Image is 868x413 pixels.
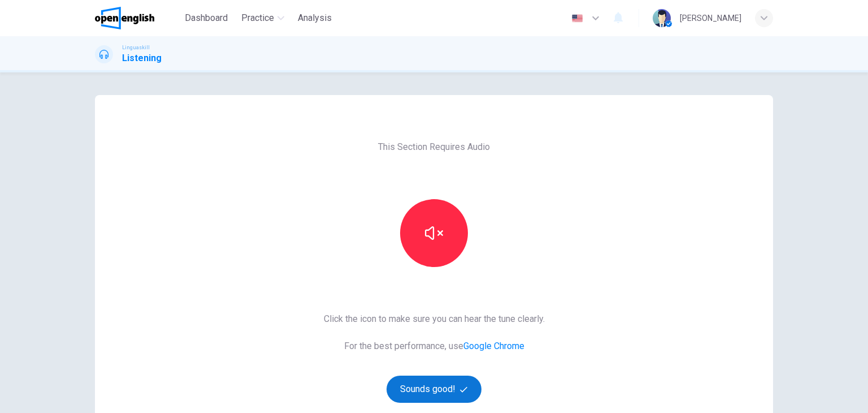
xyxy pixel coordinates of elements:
[324,339,545,353] span: For the best performance, use
[237,8,289,28] button: Practice
[680,11,741,25] div: [PERSON_NAME]
[653,9,671,27] img: Profile picture
[378,140,490,154] span: This Section Requires Audio
[298,11,332,25] span: Analysis
[185,11,228,25] span: Dashboard
[180,8,232,28] button: Dashboard
[387,376,481,403] button: Sounds good!
[122,51,162,65] h1: Listening
[570,14,584,23] img: en
[95,7,180,29] a: OpenEnglish logo
[95,7,154,29] img: OpenEnglish logo
[463,341,524,351] a: Google Chrome
[293,8,336,28] button: Analysis
[324,312,545,326] span: Click the icon to make sure you can hear the tune clearly.
[122,44,150,51] span: Linguaskill
[241,11,274,25] span: Practice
